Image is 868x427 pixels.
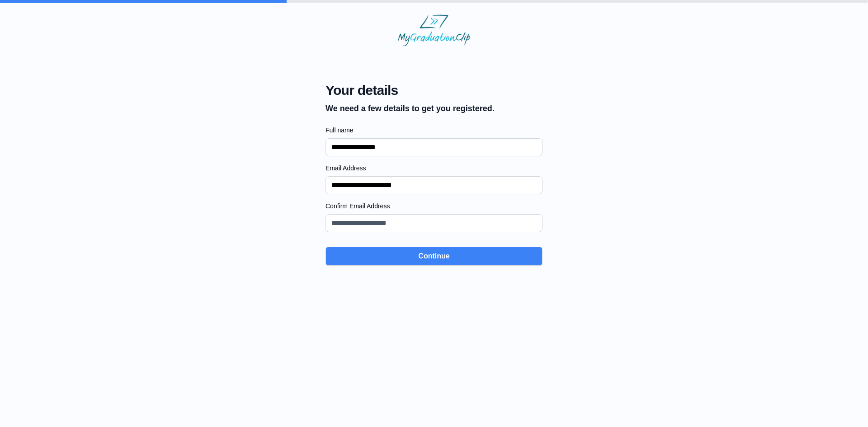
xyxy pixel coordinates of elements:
img: MyGraduationClip [398,14,470,46]
span: Your details [325,82,495,99]
label: Email Address [325,164,542,173]
button: Continue [325,247,542,266]
p: We need a few details to get you registered. [325,102,495,115]
label: Confirm Email Address [325,202,542,211]
label: Full name [325,126,542,135]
